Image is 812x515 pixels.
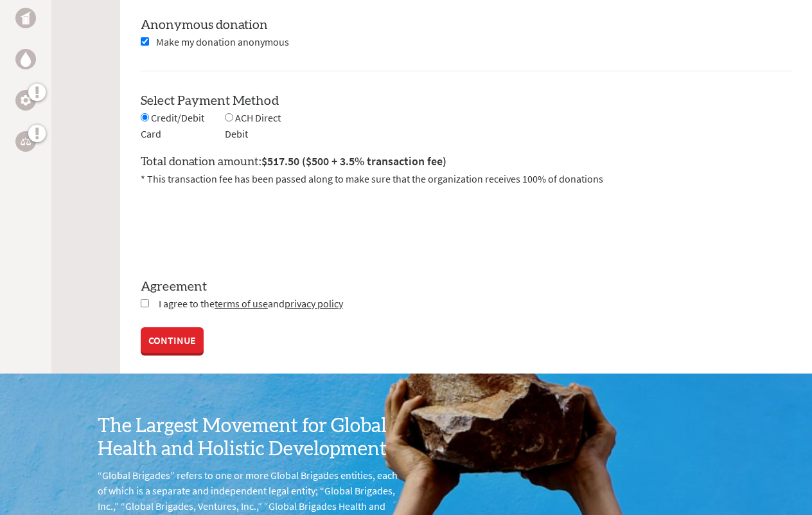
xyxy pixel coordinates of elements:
[215,297,268,310] a: terms of use
[15,49,36,69] a: Water
[141,95,279,107] label: Select Payment Method
[261,154,446,168] span: $517.50 ($500 + 3.5% transaction fee)
[21,138,31,145] img: Legal Empowerment
[141,202,336,252] iframe: reCAPTCHA
[141,152,446,171] label: Total donation amount:
[21,95,31,105] img: Engineering
[156,35,289,48] span: Make my donation anonymous
[98,415,406,461] h3: The Largest Movement for Global Health and Holistic Development
[285,297,343,310] a: privacy policy
[141,111,204,140] span: Credit/Debit Card
[15,90,36,111] a: Engineering
[141,278,791,296] label: Agreement
[15,8,36,28] a: Public Health
[21,12,31,24] img: Public Health
[159,297,343,310] span: I agree to the and
[15,131,36,152] a: Legal Empowerment
[141,171,791,186] p: * This transaction fee has been passed along to make sure that the organization receives 100% of ...
[225,111,281,140] span: ACH Direct Debit
[141,19,268,32] label: Anonymous donation
[21,51,31,66] img: Water
[141,327,204,353] a: CONTINUE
